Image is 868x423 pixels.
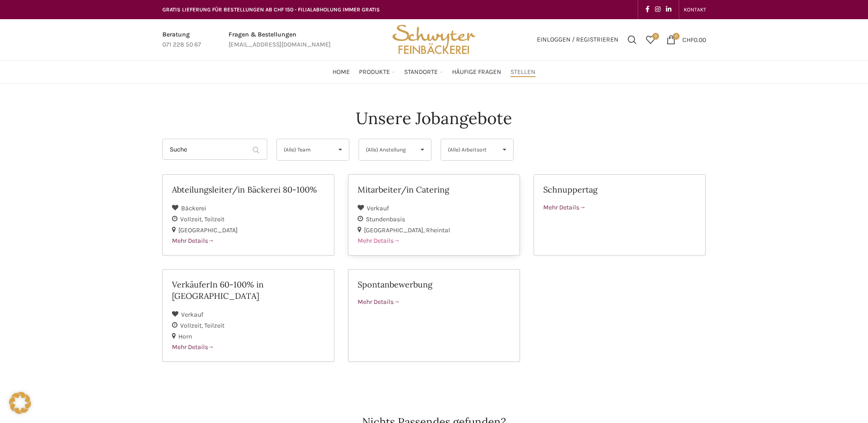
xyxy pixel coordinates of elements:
a: Schnuppertag Mehr Details [534,174,706,256]
span: 0 [673,33,680,40]
span: [GEOGRAPHIC_DATA] [178,226,238,234]
span: Teilzeit [204,322,224,329]
span: Bäckerei [181,204,206,212]
h2: Spontanbewerbung [358,279,510,290]
span: ▾ [332,139,349,160]
a: Mitarbeiter/in Catering Verkauf Stundenbasis [GEOGRAPHIC_DATA] Rheintal Mehr Details [348,174,520,256]
a: Infobox link [229,30,331,50]
span: Vollzeit [180,322,204,329]
a: VerkäuferIn 60-100% in [GEOGRAPHIC_DATA] Verkauf Vollzeit Teilzeit Horn Mehr Details [162,269,334,362]
bdi: 0.00 [682,36,706,43]
span: (Alle) Arbeitsort [448,139,491,160]
h2: Mitarbeiter/in Catering [358,184,510,195]
span: Einloggen / Registrieren [537,37,619,43]
span: GRATIS LIEFERUNG FÜR BESTELLUNGEN AB CHF 150 - FILIALABHOLUNG IMMER GRATIS [162,6,380,13]
span: Standorte [404,68,438,77]
a: Linkedin social link [663,3,674,16]
span: ▾ [496,139,513,160]
a: Facebook social link [643,3,652,16]
span: Horn [178,333,192,340]
a: Instagram social link [652,3,663,16]
a: Infobox link [162,30,201,50]
span: (Alle) Team [284,139,327,160]
span: ▾ [414,139,431,160]
span: [GEOGRAPHIC_DATA] [364,226,426,234]
span: (Alle) Anstellung [366,139,409,160]
a: Suchen [623,31,641,49]
span: Mehr Details [543,204,586,211]
a: Abteilungsleiter/in Bäckerei 80-100% Bäckerei Vollzeit Teilzeit [GEOGRAPHIC_DATA] Mehr Details [162,174,334,256]
span: KONTAKT [684,6,706,13]
span: Stundenbasis [366,215,405,223]
span: Produkte [359,68,390,77]
a: Produkte [359,63,395,81]
span: Verkauf [367,204,389,212]
a: Standorte [404,63,443,81]
a: 0 [641,31,660,49]
div: Meine Wunschliste [641,31,660,49]
img: Bäckerei Schwyter [389,19,478,60]
div: Main navigation [158,63,711,81]
h4: Unsere Jobangebote [356,107,512,130]
span: Häufige Fragen [452,68,501,77]
a: Spontanbewerbung Mehr Details [348,269,520,362]
h2: VerkäuferIn 60-100% in [GEOGRAPHIC_DATA] [172,279,325,302]
a: 0 CHF0.00 [662,31,711,49]
span: Home [333,68,350,77]
a: Einloggen / Registrieren [532,31,623,49]
a: Site logo [389,35,478,43]
a: Häufige Fragen [452,63,501,81]
span: Verkauf [181,311,203,319]
span: Vollzeit [180,215,204,223]
span: Mehr Details [172,237,214,245]
h2: Abteilungsleiter/in Bäckerei 80-100% [172,184,325,195]
input: Suche [162,139,267,160]
a: Stellen [510,63,535,81]
span: 0 [652,33,659,40]
a: Home [333,63,350,81]
div: Secondary navigation [679,0,711,19]
span: Mehr Details [172,343,214,351]
h2: Schnuppertag [543,184,696,195]
span: Mehr Details [358,237,400,245]
span: CHF [682,36,694,43]
a: KONTAKT [684,0,706,19]
span: Stellen [510,68,535,77]
span: Mehr Details [358,298,400,306]
span: Teilzeit [204,215,224,223]
span: Rheintal [426,226,450,234]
